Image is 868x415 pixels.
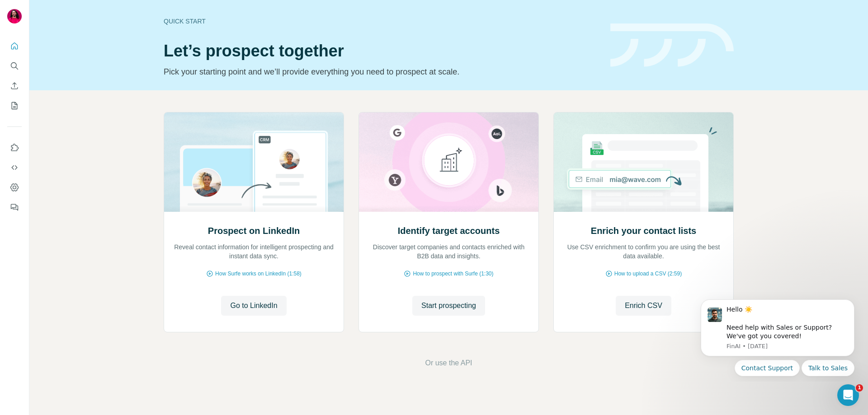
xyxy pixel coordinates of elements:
[413,270,493,278] span: How to prospect with Surfe (1:30)
[425,358,472,368] button: Or use the API
[614,270,682,278] span: How to upload a CSV (2:59)
[359,112,539,212] img: Identify target accounts
[164,42,599,60] h1: Let’s prospect together
[7,199,22,215] button: Feedback
[230,300,277,311] span: Go to LinkedIn
[553,112,734,212] img: Enrich your contact lists
[7,179,22,196] button: Dashboard
[856,384,863,392] span: 1
[591,224,696,237] h2: Enrich your contact lists
[687,291,868,382] iframe: Intercom notifications message
[368,242,529,261] p: Discover target companies and contacts enriched with B2B data and insights.
[7,9,22,23] img: Avatar
[173,242,335,261] p: Reveal contact information for intelligent prospecting and instant data sync.
[7,58,22,74] button: Search
[563,242,724,261] p: Use CSV enrichment to confirm you are using the best data available.
[164,65,599,78] p: Pick your starting point and we’ll provide everything you need to prospect at scale.
[7,78,22,94] button: Enrich CSV
[7,140,22,156] button: Use Surfe on LinkedIn
[7,159,22,176] button: Use Surfe API
[616,296,671,316] button: Enrich CSV
[412,296,485,316] button: Start prospecting
[208,224,300,237] h2: Prospect on LinkedIn
[221,296,286,316] button: Go to LinkedIn
[7,98,22,114] button: My lists
[164,17,599,26] div: Quick start
[421,300,476,311] span: Start prospecting
[164,112,344,212] img: Prospect on LinkedIn
[625,300,662,311] span: Enrich CSV
[837,384,859,406] iframe: Intercom live chat
[7,38,22,54] button: Quick start
[215,270,302,278] span: How Surfe works on LinkedIn (1:58)
[610,23,734,67] img: banner
[398,224,500,237] h2: Identify target accounts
